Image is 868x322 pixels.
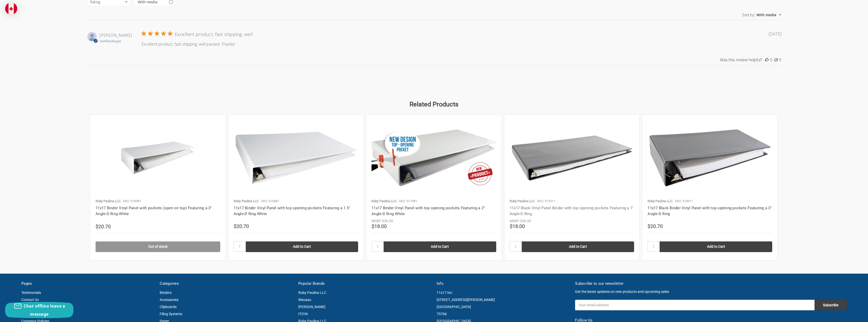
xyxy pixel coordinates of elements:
span: : [754,12,755,17]
p: SKU: 518981 [123,199,141,204]
p: Get the latest updates on new products and upcoming sales [575,289,847,294]
div: MSRP [372,218,381,224]
p: SKU: 516981 [261,199,279,204]
a: Out of stock [96,241,220,252]
a: Testimonials [21,291,41,295]
input: Your email address [575,300,815,310]
span: Verified Buyer [100,39,121,43]
p: SKU: 518911 [675,199,693,204]
h3: Excellent product, fast shipping, well [175,31,253,37]
input: Add to Cart [522,241,634,252]
p: Ruby Paulina LLC. [648,199,673,204]
p: Ruby Paulina LLC. [234,199,259,204]
h2: Related Products [21,100,847,109]
a: Accessories [160,298,178,302]
input: Subscribe [815,300,847,310]
div: 5 out of 5 stars [141,31,172,36]
span: $20.70 [234,223,249,229]
a: Ruby Paulina LLC. [298,291,327,295]
div: With media [138,0,157,4]
h5: Popular Brands [298,281,431,287]
a: 11x17 Black Binder Vinyl Panel with top opening pockets Featuring a 3" Angle-D Ring [648,206,772,216]
div: 0 [770,57,772,63]
a: ITOYA [298,312,308,316]
a: 11x17 Binder Vinyl Panel with pockets (open on top) Featuring a 3" Angle-D Ring White [96,206,212,216]
div: [DATE] [769,31,781,37]
a: 11x17 Binder Vinyl Panel with top opening pockets Featuring a 2" Angle-D Ring White [372,120,496,196]
a: [PERSON_NAME] [298,305,325,309]
p: Ruby Paulina LLC. [372,199,397,204]
a: Contact Us [21,298,39,302]
span: With media [756,12,776,17]
p: SKU: 515911 [537,199,555,204]
img: 11x17 Binder Vinyl Panel with top opening pockets Featuring a 1.5" Angle-D Ring White [234,130,358,186]
a: 11x17 Black Vinyl Panel Binder with top opening pockets Featuring a 1" Angle-D Ring [510,206,634,216]
span: $36.00 [520,219,531,223]
button: This review was helpful [765,57,769,63]
div: Was this review helpful? [720,57,762,63]
span: Chat offline leave a message [24,303,65,317]
h5: Subscribe to our newsletter [575,281,847,287]
div: MSRP [510,218,519,224]
h5: Pages [21,281,154,287]
p: Ruby Paulina LLC. [96,199,121,204]
span: $18.00 [510,223,525,229]
img: 11x17 Black Binder Vinyl Panel with top opening pockets Featuring a 3" Angle-D Ring [648,127,772,188]
input: Add to Cart [384,241,496,252]
img: duty and tax information for Canada [5,3,17,15]
a: 11x17 Black Binder Vinyl Panel with top opening pockets Featuring a 3" Angle-D Ring [648,120,772,196]
a: Clipboards [160,305,177,309]
a: Filing Systems [160,312,182,316]
img: 11x17 Binder Vinyl Panel with top opening pockets Featuring a 2" Angle-D Ring White [372,127,496,189]
input: Add to Cart [246,241,358,252]
a: Wausau [298,298,311,302]
input: Add to Cart [660,241,772,252]
h5: Categories [160,281,293,287]
img: 11x17 Binder Vinyl Panel with pockets Featuring a 3" Angle-D Ring White [96,120,220,196]
button: Chat offline leave a message [5,302,73,318]
span: $20.70 [96,223,111,230]
span: $20.70 [648,223,663,229]
p: SKU: 517981 [399,199,417,204]
span: David S. [100,32,132,38]
a: 11x17 Binder Vinyl Panel with top opening pockets Featuring a 1" Angle-D Ring Black [510,120,634,196]
p: Ruby Paulina LLC. [510,199,535,204]
img: 11x17 Binder Vinyl Panel with top opening pockets Featuring a 1" Angle-D Ring Black [510,133,634,182]
div: 0 [779,57,781,63]
a: 11x17 Binder Vinyl Panel with top opening pockets Featuring a 2" Angle-D Ring White [372,206,485,216]
a: 11x17 Binder Vinyl Panel with top opening pockets Featuring a 1.5" Angle-D Ring White [234,206,350,216]
button: This review was not helpful [774,57,778,63]
span: $36.00 [382,219,393,223]
span: $18.00 [372,223,387,229]
h5: Info [437,281,570,287]
a: 11x17 Binder Vinyl Panel with top opening pockets Featuring a 1.5" Angle-D Ring White [234,120,358,196]
a: Binders [160,291,172,295]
